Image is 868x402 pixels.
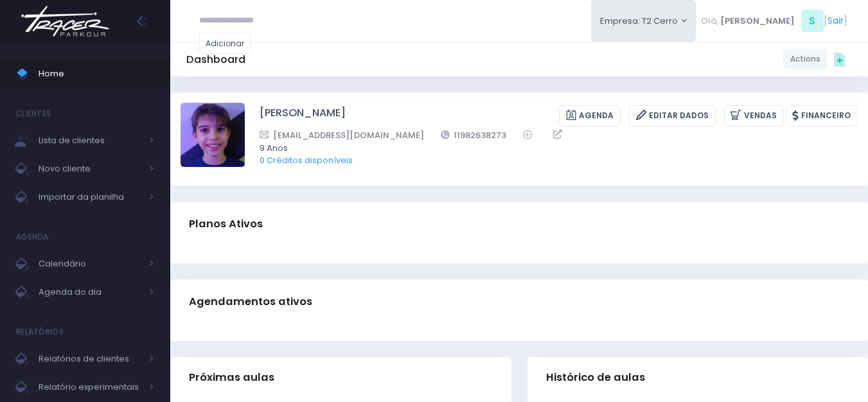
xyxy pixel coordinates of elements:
h5: Dashboard [186,53,245,66]
a: Adicionar [199,33,252,54]
img: Arthur Nunes Rezende [181,103,245,167]
a: Vendas [724,105,784,127]
div: [ ] [696,6,852,35]
span: Histórico de aulas [546,371,645,384]
h4: Clientes [16,101,51,127]
a: Actions [783,49,828,70]
span: Novo cliente [39,161,141,177]
span: S [801,10,824,32]
h3: Agendamentos ativos [189,283,312,320]
span: Lista de clientes [39,132,141,149]
a: 0 Créditos disponíveis [260,154,353,166]
h4: Relatórios [16,319,64,345]
a: Agenda [559,105,621,127]
a: [PERSON_NAME] [260,105,346,127]
span: Relatórios de clientes [39,351,141,367]
span: Home [39,66,154,82]
a: Editar Dados [629,105,716,127]
div: Quick actions [828,47,852,71]
a: 11982638273 [441,128,507,142]
span: Relatório experimentais [39,379,141,396]
span: [PERSON_NAME] [720,15,795,28]
span: Olá, [701,15,718,28]
span: Calendário [39,256,141,272]
span: Agenda do dia [39,284,141,301]
a: [EMAIL_ADDRESS][DOMAIN_NAME] [260,128,424,142]
h3: Planos Ativos [189,205,263,242]
a: Financeiro [786,105,858,127]
span: 9 Anos [260,142,841,155]
label: Alterar foto de perfil [181,103,245,171]
span: Importar da planilha [39,189,141,205]
span: Próximas aulas [189,371,274,384]
a: Sair [828,14,844,28]
h4: Agenda [16,224,49,250]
